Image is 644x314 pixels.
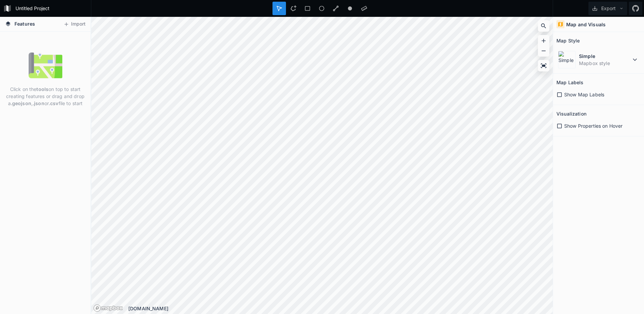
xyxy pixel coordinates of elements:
[29,49,62,82] img: empty
[579,53,631,60] dt: Simple
[14,20,35,27] span: Features
[36,86,49,92] strong: tools
[33,100,44,106] strong: .json
[566,21,606,28] h4: Map and Visuals
[93,304,123,312] a: Mapbox logo
[556,77,583,88] h2: Map Labels
[556,35,580,46] h2: Map Style
[579,60,631,67] dd: Mapbox style
[49,100,59,106] strong: .csv
[5,86,86,107] p: Click on the on top to start creating features or drag and drop a , or file to start
[564,91,604,98] span: Show Map Labels
[558,51,576,68] img: Simple
[128,305,553,312] div: [DOMAIN_NAME]
[556,108,586,119] h2: Visualization
[588,2,627,15] button: Export
[60,19,89,30] button: Import
[564,122,622,129] span: Show Properties on Hover
[11,100,31,106] strong: .geojson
